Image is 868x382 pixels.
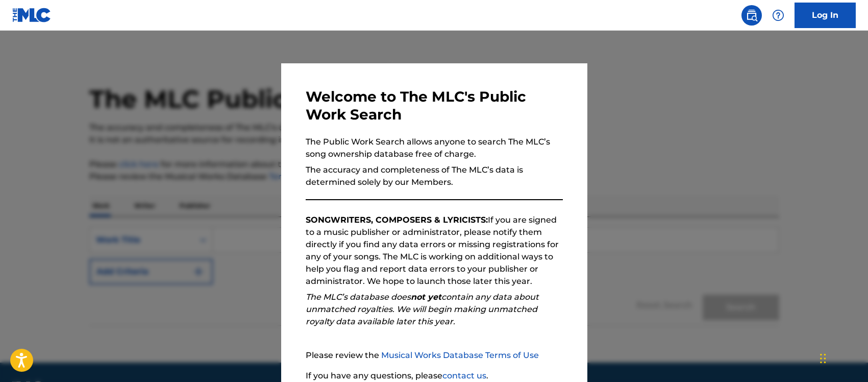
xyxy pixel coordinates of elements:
[306,215,488,225] strong: SONGWRITERS, COMPOSERS & LYRICISTS:
[12,8,52,22] img: MLC Logo
[306,292,539,326] em: The MLC’s database does contain any data about unmatched royalties. We will begin making unmatche...
[768,5,788,26] div: Help
[820,343,826,374] div: Drag
[306,349,563,362] p: Please review the
[306,88,563,124] h3: Welcome to The MLC's Public Work Search
[306,164,563,188] p: The accuracy and completeness of The MLC’s data is determined solely by our Members.
[442,371,486,380] a: contact us
[306,370,563,382] p: If you have any questions, please .
[306,214,563,288] p: If you are signed to a music publisher or administrator, please notify them directly if you find ...
[381,350,539,360] a: Musical Works Database Terms of Use
[306,136,563,160] p: The Public Work Search allows anyone to search The MLC’s song ownership database free of charge.
[411,292,441,302] strong: not yet
[746,9,758,21] img: search
[741,5,762,26] a: Public Search
[772,9,784,21] img: help
[817,333,868,382] iframe: Chat Widget
[795,3,856,28] a: Log In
